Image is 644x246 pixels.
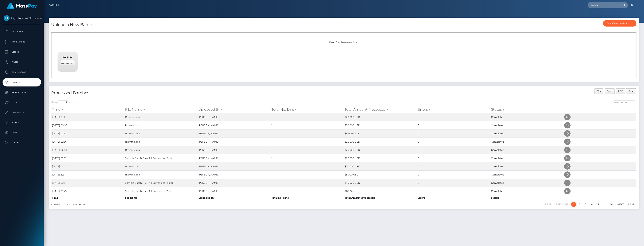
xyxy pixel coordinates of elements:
[607,90,612,92] span: Excel
[589,202,595,207] a: 4
[417,195,490,200] th: Errors
[4,120,40,125] p: API Keys
[271,195,344,200] th: Total No. Txns
[4,130,40,135] p: Taxes
[490,106,563,113] th: Status: activate to sort column ascending
[51,129,124,138] td: [DATE] 02:10
[3,108,41,117] a: User Profile
[417,170,490,179] td: 0
[344,170,417,179] td: $5,000 USD
[618,90,623,92] span: PDF
[596,202,601,207] a: 5
[198,121,271,129] td: [PERSON_NAME]
[490,146,563,154] td: Completed
[344,146,417,154] td: $20,000 USD
[51,187,124,195] td: [DATE] 05:25
[490,113,563,121] td: Completed
[344,138,417,146] td: $20,000 USD
[3,48,41,56] a: Ledger
[271,162,344,170] td: 1
[51,162,124,170] td: [DATE] 03:41
[344,154,417,162] td: $20,000 USD
[51,100,76,104] label: Show entries
[51,154,124,162] td: [DATE] 09:51
[3,88,41,97] a: Manage Users
[490,162,563,170] td: Completed
[271,170,344,179] td: 1
[597,90,601,92] span: CSV
[51,138,124,146] td: [DATE] 02:56
[616,88,625,94] button: PDF
[198,154,271,162] td: [PERSON_NAME]
[51,113,124,121] td: [DATE] 03:10
[4,140,40,145] p: Search
[490,154,563,162] td: Completed
[124,187,197,195] td: Sample Batch File - All Currencies (2).xlsx
[3,98,41,107] a: Links
[62,56,73,59] span: KB
[490,170,563,179] td: Completed
[198,113,271,121] td: [PERSON_NAME]
[198,138,271,146] td: [PERSON_NAME]
[271,154,344,162] td: 1
[124,113,197,121] td: Rizwand.xlsx
[344,121,417,129] td: $50,000 USD
[344,187,417,195] td: $0 USD
[3,38,41,46] a: Transactions
[417,113,490,121] td: 0
[603,20,636,27] button: Batch Template Download
[417,121,490,129] td: 0
[198,162,271,170] td: [PERSON_NAME]
[615,202,625,207] a: Next
[124,195,197,200] th: File Name
[271,129,344,138] td: 1
[198,170,271,179] td: [PERSON_NAME]
[3,17,41,20] span: High Rollers of St Lucie Inc
[4,80,40,85] p: Batches
[3,139,41,147] a: Search
[57,100,69,104] select: Showentries
[271,187,344,195] td: 1
[3,28,41,36] a: Dashboard
[4,39,40,44] p: Transactions
[3,128,41,137] a: Taxes
[271,113,344,121] td: 1
[417,106,490,113] th: Errors: activate to sort column ascending
[271,138,344,146] td: 1
[60,62,76,65] span: Rizwand.xlsx
[124,154,197,162] td: Sample Batch File - All Currencies (2).xlsx
[51,106,124,113] th: Time: activate to sort column ascending
[3,118,41,127] a: API Keys
[329,41,358,44] span: Drop files here to upload
[490,187,563,195] td: Completed
[51,22,92,28] h4: Upload a New Batch
[51,202,292,206] div: Showing 1 to 10 of 433 entries
[63,56,68,59] strong: 10.9
[198,179,271,187] td: [PERSON_NAME]
[271,179,344,187] td: 1
[490,138,563,146] td: Completed
[490,121,563,129] td: Completed
[4,50,40,55] p: Ledger
[3,58,41,66] a: Payees
[4,60,40,65] p: Payees
[124,129,197,138] td: Rizwand.xlsx
[271,106,344,113] th: Total No. Txns: activate to sort column ascending
[571,202,576,207] a: 1
[51,170,124,179] td: [DATE] 22:14
[490,129,563,138] td: Completed
[51,121,124,129] td: [DATE] 00:05
[4,110,40,115] p: User Profile
[626,88,636,94] button: Print
[417,187,490,195] td: 1
[4,90,40,95] p: Manage Users
[417,179,490,187] td: 0
[605,88,615,94] button: Excel
[344,106,417,113] th: Total Amount Processed: activate to sort column ascending
[490,179,563,187] td: Completed
[198,187,271,195] td: [PERSON_NAME]
[124,121,197,129] td: Rizwand.xlsx
[49,2,59,9] a: Batches
[417,146,490,154] td: 0
[417,138,490,146] td: 0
